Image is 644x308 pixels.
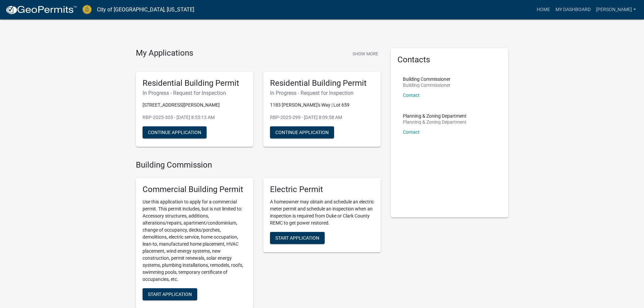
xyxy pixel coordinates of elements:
[270,114,374,121] p: RBP-2025-299 - [DATE] 8:09:58 AM
[553,3,593,16] a: My Dashboard
[83,5,92,14] img: City of Jeffersonville, Indiana
[97,4,194,15] a: City of [GEOGRAPHIC_DATA], [US_STATE]
[403,83,450,87] p: Building Commissioner
[270,198,374,227] p: A homeowner may obtain and schedule an electric meter permit and schedule an inspection when an i...
[403,93,420,98] a: Contact
[143,102,247,109] p: [STREET_ADDRESS][PERSON_NAME]
[270,185,374,194] h5: Electric Permit
[270,102,374,109] p: 1183 [PERSON_NAME]'s Way | Lot 659
[270,232,325,244] button: Start Application
[275,235,319,241] span: Start Application
[143,78,247,88] h5: Residential Building Permit
[397,55,501,65] h5: Contacts
[403,114,467,118] p: Planning & Zoning Department
[350,48,381,59] button: Show More
[148,292,192,297] span: Start Application
[143,198,247,283] p: Use this application to apply for a commercial permit. This permit includes, but is not limited t...
[403,120,467,124] p: Planning & Zoning Department
[270,78,374,88] h5: Residential Building Permit
[143,114,247,121] p: RBP-2025-305 - [DATE] 8:55:13 AM
[593,3,639,16] a: [PERSON_NAME]
[143,185,247,194] h5: Commercial Building Permit
[143,126,207,138] button: Continue Application
[270,126,334,138] button: Continue Application
[403,77,450,81] p: Building Commissioner
[143,288,197,300] button: Start Application
[534,3,553,16] a: Home
[143,90,247,96] h6: In Progress - Request for Inspection
[270,90,374,96] h6: In Progress - Request for Inspection
[136,48,193,58] h4: My Applications
[136,160,381,170] h4: Building Commission
[403,129,420,135] a: Contact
